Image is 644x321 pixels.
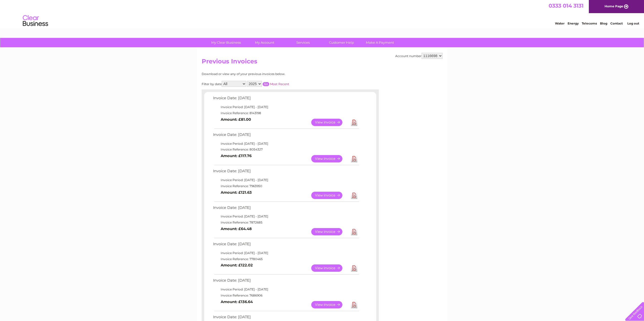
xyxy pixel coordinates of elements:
div: Account number [395,53,443,59]
td: Invoice Period: [DATE] - [DATE] [212,286,360,292]
td: Invoice Period: [DATE] - [DATE] [212,213,360,219]
td: Invoice Date: [DATE] [212,95,360,104]
td: Invoice Date: [DATE] [212,131,360,141]
td: Invoice Reference: 7780465 [212,256,360,262]
b: Amount: £121.63 [221,190,252,195]
td: Invoice Period: [DATE] - [DATE] [212,104,360,110]
td: Invoice Date: [DATE] [212,241,360,250]
a: Blog [600,21,607,25]
td: Invoice Reference: 8054327 [212,146,360,153]
a: My Account [244,38,285,47]
a: My Clear Business [205,38,247,47]
td: Invoice Reference: 7963950 [212,183,360,189]
td: Invoice Period: [DATE] - [DATE] [212,177,360,183]
h2: Previous Invoices [202,58,443,67]
a: Download [351,301,357,308]
a: Download [351,264,357,272]
a: Download [351,192,357,199]
a: Download [351,155,357,162]
b: Amount: £64.48 [221,227,252,231]
a: Customer Help [321,38,362,47]
a: Download [351,119,357,126]
a: Services [282,38,324,47]
a: View [311,192,348,199]
a: View [311,119,348,126]
td: Invoice Date: [DATE] [212,204,360,214]
a: View [311,301,348,308]
a: Telecoms [582,21,597,25]
div: Filter by date [202,81,335,87]
a: Contact [610,21,623,25]
a: Log out [627,21,639,25]
a: Most Recent [270,82,289,86]
td: Invoice Period: [DATE] - [DATE] [212,141,360,147]
b: Amount: £81.00 [221,117,251,122]
img: logo.png [23,13,48,29]
a: Energy [568,21,579,25]
div: Download or view any of your previous invoices below. [202,72,335,76]
b: Amount: £136.64 [221,300,253,304]
b: Amount: £122.02 [221,263,253,267]
b: Amount: £117.76 [221,154,252,158]
a: 0333 014 3131 [549,3,584,9]
a: View [311,264,348,272]
a: Make A Payment [359,38,401,47]
a: Water [555,21,565,25]
a: View [311,155,348,162]
div: Clear Business is a trading name of Verastar Limited (registered in [GEOGRAPHIC_DATA] No. 3667643... [203,3,442,24]
a: Download [351,228,357,235]
a: View [311,228,348,235]
td: Invoice Reference: 7872685 [212,219,360,226]
td: Invoice Reference: 8143198 [212,110,360,116]
td: Invoice Date: [DATE] [212,168,360,177]
td: Invoice Period: [DATE] - [DATE] [212,250,360,256]
td: Invoice Date: [DATE] [212,277,360,286]
td: Invoice Reference: 7686906 [212,292,360,299]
